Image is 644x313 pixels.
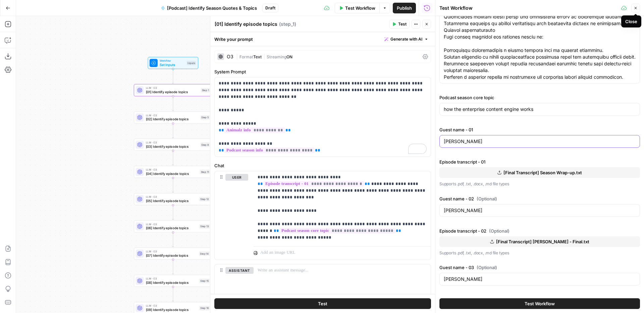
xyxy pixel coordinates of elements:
span: Test Workflow [345,5,375,11]
label: Podcast season core topic [439,94,640,101]
label: Episode transcript - 02 [439,228,640,234]
button: [Final Transcript] Season Wrap-up.txt [439,167,640,178]
button: user [225,174,248,181]
div: LLM · O3[04] Identify episode topicsStep 11 [134,166,212,178]
button: Publish [393,3,416,13]
div: assistant [215,264,248,311]
span: LLM · O3 [146,222,197,226]
button: Test Workflow [335,3,379,13]
span: [08] Identify episode topics [146,280,197,285]
div: Step 15 [199,278,210,283]
div: Close [625,18,637,25]
button: Test [389,20,410,28]
div: Step 16 [199,306,210,310]
g: Edge from step_5 to step_8 [172,123,174,138]
div: WorkflowSet InputsInputs [134,57,212,69]
div: Step 1 [201,88,210,92]
g: Edge from step_15 to step_16 [172,287,174,302]
span: [Final Transcript] [PERSON_NAME] - Final.txt [496,238,589,245]
div: LLM · O3[06] Identify episode topicsStep 13 [134,220,212,232]
p: Supports .pdf, .txt, .docx, .md file types [439,250,640,256]
span: Test [318,300,327,307]
span: Set Inputs [160,62,184,67]
div: LLM · O3[05] Identify episode topicsStep 12 [134,193,212,205]
span: LLM · O3 [146,249,197,253]
span: [Final Transcript] Season Wrap-up.txt [503,169,582,176]
div: Step 12 [199,197,210,201]
span: Workflow [160,59,184,63]
button: [Podcast] Identify Season Quotes & Topics [157,3,261,13]
div: user [215,171,248,260]
span: (Optional) [477,195,497,202]
span: [07] Identify episode topics [146,253,197,258]
p: Supports .pdf, .txt, .docx, .md file types [439,181,640,187]
span: LLM · O3 [146,140,198,144]
span: [Podcast] Identify Season Quotes & Topics [167,5,257,11]
g: Edge from step_8 to step_11 [172,151,174,166]
button: Test Workflow [439,298,640,309]
span: [02] Identify episode topics [146,117,198,122]
div: Write your prompt [210,32,435,46]
div: O3 [227,54,233,59]
div: LLM · O3[08] Identify episode topicsStep 15 [134,275,212,287]
span: ( step_1 ) [279,21,296,27]
span: Generate with AI [390,36,422,42]
label: Guest name - 02 [439,195,640,202]
div: Inputs [186,61,196,65]
button: Generate with AI [382,35,431,44]
g: Edge from start to step_1 [172,69,174,84]
span: (Optional) [477,264,497,271]
span: [01] Identify episode topics [146,89,199,95]
span: LLM · O3 [146,168,198,172]
g: Edge from step_12 to step_13 [172,205,174,220]
span: Publish [397,5,412,11]
span: Text [253,54,262,59]
g: Edge from step_13 to step_14 [172,233,174,247]
div: Step 8 [200,142,210,147]
span: Draft [265,5,275,11]
span: Test Workflow [525,300,555,307]
button: Test [214,298,431,309]
label: System Prompt [214,68,431,75]
span: | [262,53,267,60]
span: [06] Identify episode topics [146,226,197,231]
span: LLM · O3 [146,276,197,280]
span: [03] Identify episode topics [146,144,198,149]
div: Step 14 [199,251,210,256]
div: LLM · O3[07] Identify episode topicsStep 14 [134,248,212,260]
div: To enrich screen reader interactions, please activate Accessibility in Grammarly extension settings [215,77,431,156]
label: Guest name - 03 [439,264,640,271]
button: assistant [225,267,254,274]
label: Chat [214,162,431,169]
span: [05] Identify episode topics [146,198,197,203]
label: Guest name - 01 [439,126,640,133]
span: (Optional) [489,228,509,234]
span: LLM · O3 [146,195,197,199]
span: Test [398,21,407,27]
button: [Final Transcript] [PERSON_NAME] - Final.txt [439,236,640,247]
span: LLM · O3 [146,113,198,117]
label: Episode transcript - 01 [439,159,640,165]
span: Format [239,54,253,59]
span: LLM · O3 [146,86,199,90]
div: Step 5 [200,115,210,120]
div: LLM · O3[01] Identify episode topicsStep 1 [134,84,212,96]
span: Streaming [267,54,286,59]
g: Edge from step_14 to step_15 [172,260,174,274]
div: Step 13 [199,224,210,229]
span: ON [286,54,292,59]
span: [09] Identify episode topics [146,307,197,312]
span: | [236,53,239,60]
textarea: [01] Identify episode topics [215,21,277,27]
g: Edge from step_1 to step_5 [172,96,174,111]
span: LLM · O3 [146,304,197,308]
span: [04] Identify episode topics [146,171,198,176]
g: Edge from step_11 to step_12 [172,178,174,193]
div: LLM · O3[03] Identify episode topicsStep 8 [134,139,212,151]
div: Step 11 [200,170,210,174]
div: LLM · O3[02] Identify episode topicsStep 5 [134,111,212,123]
